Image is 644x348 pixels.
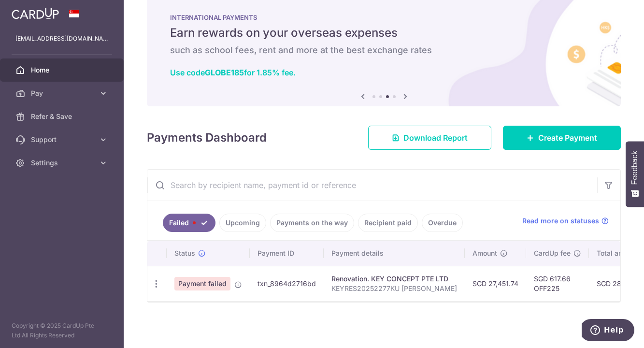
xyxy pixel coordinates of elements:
iframe: Opens a widget where you can find more information [582,319,634,343]
h6: such as school fees, rent and more at the best exchange rates [170,44,598,56]
p: INTERNATIONAL PAYMENTS [170,14,598,21]
span: Create Payment [538,132,597,144]
span: Home [31,65,95,75]
span: Read more on statuses [522,216,599,226]
th: Payment details [324,241,465,266]
span: Status [174,248,195,258]
a: Use codeGLOBE185for 1.85% fee. [170,68,296,77]
td: SGD 27,451.74 [465,266,526,301]
td: SGD 617.66 OFF225 [526,266,589,301]
a: Upcoming [219,214,266,232]
img: CardUp [12,8,59,19]
p: KEYRES20252277KU [PERSON_NAME] [331,284,457,293]
h5: Earn rewards on your overseas expenses [170,25,598,41]
span: Payment failed [174,277,230,290]
span: Support [31,135,95,145]
a: Overdue [422,214,463,232]
button: Feedback - Show survey [626,141,644,207]
input: Search by recipient name, payment id or reference [147,170,597,201]
b: GLOBE185 [205,68,244,77]
span: Download Report [403,132,468,144]
th: Payment ID [250,241,324,266]
span: Settings [31,158,95,168]
a: Download Report [368,126,491,150]
a: Recipient paid [358,214,418,232]
a: Payments on the way [270,214,354,232]
h4: Payments Dashboard [147,129,267,146]
span: Amount [472,248,497,258]
a: Create Payment [503,126,621,150]
span: Feedback [630,151,639,185]
span: Pay [31,88,95,98]
a: Read more on statuses [522,216,609,226]
td: txn_8964d2716bd [250,266,324,301]
a: Failed [163,214,215,232]
span: Total amt. [597,248,629,258]
div: Renovation. KEY CONCEPT PTE LTD [331,274,457,284]
span: CardUp fee [534,248,571,258]
span: Refer & Save [31,112,95,121]
p: [EMAIL_ADDRESS][DOMAIN_NAME] [15,34,108,43]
